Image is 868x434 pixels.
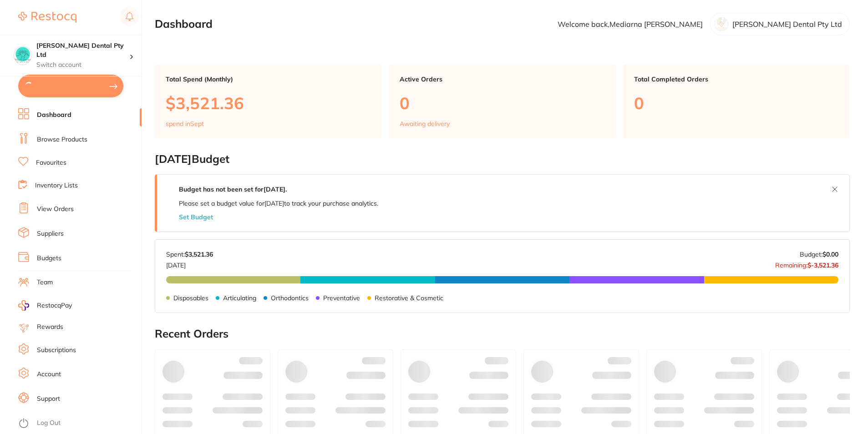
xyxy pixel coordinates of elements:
[37,419,61,428] a: Log Out
[155,18,213,30] h2: Dashboard
[271,294,309,302] p: Orthodontics
[375,294,443,302] p: Restorative & Cosmetic
[822,250,838,258] strong: $0.00
[37,205,74,214] a: View Orders
[400,76,604,83] p: Active Orders
[37,370,61,379] a: Account
[185,250,213,258] strong: $3,521.36
[18,300,29,311] img: RestocqPay
[400,94,604,112] p: 0
[18,416,139,431] button: Log Out
[166,258,213,269] p: [DATE]
[166,251,213,258] p: Spent:
[18,300,72,311] a: RestocqPay
[37,346,76,355] a: Subscriptions
[36,61,129,70] p: Switch account
[634,76,839,83] p: Total Completed Orders
[36,41,129,59] h4: Biltoft Dental Pty Ltd
[179,213,213,221] button: Set Budget
[389,65,615,138] a: Active Orders0Awaiting delivery
[800,251,838,258] p: Budget:
[323,294,360,302] p: Preventative
[775,258,838,269] p: Remaining:
[623,65,850,138] a: Total Completed Orders0
[807,261,838,269] strong: $-3,521.36
[166,94,371,112] p: $3,521.36
[37,111,71,120] a: Dashboard
[179,185,287,193] strong: Budget has not been set for [DATE] .
[732,20,842,28] p: [PERSON_NAME] Dental Pty Ltd
[223,294,256,302] p: Articulating
[37,278,53,287] a: Team
[37,135,87,144] a: Browse Products
[155,328,850,340] h2: Recent Orders
[37,323,63,332] a: Rewards
[400,120,450,127] p: Awaiting delivery
[35,181,78,190] a: Inventory Lists
[37,229,64,238] a: Suppliers
[37,254,61,263] a: Budgets
[166,120,204,127] p: spend in Sept
[558,20,703,28] p: Welcome back, Mediarna [PERSON_NAME]
[155,65,381,138] a: Total Spend (Monthly)$3,521.36spend inSept
[179,200,378,207] p: Please set a budget value for [DATE] to track your purchase analytics.
[173,294,208,302] p: Disposables
[37,394,60,404] a: Support
[18,7,76,28] a: Restocq Logo
[155,153,850,166] h2: [DATE] Budget
[166,76,371,83] p: Total Spend (Monthly)
[14,46,31,64] img: Biltoft Dental Pty Ltd
[37,301,72,310] span: RestocqPay
[634,94,839,112] p: 0
[18,12,76,23] img: Restocq Logo
[36,158,66,167] a: Favourites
